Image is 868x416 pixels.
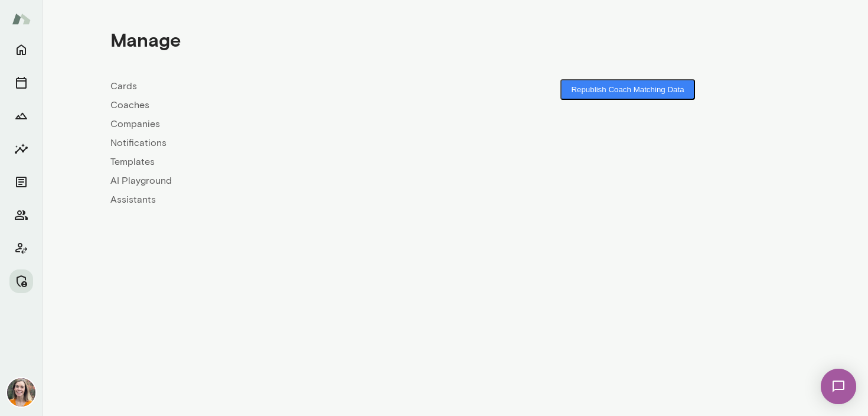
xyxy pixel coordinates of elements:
a: Assistants [110,193,455,207]
button: Home [9,38,33,61]
button: Manage [9,269,33,293]
img: Mento [12,8,31,30]
a: Templates [110,155,455,169]
button: Insights [9,137,33,161]
a: Notifications [110,136,455,150]
button: Documents [9,170,33,194]
img: Carrie Kelly [7,378,35,407]
button: Republish Coach Matching Data [560,79,694,100]
button: Growth Plan [9,104,33,128]
button: Client app [9,236,33,260]
button: Members [9,203,33,227]
h4: Manage [110,28,181,51]
a: Coaches [110,98,455,112]
a: Companies [110,117,455,131]
a: Cards [110,79,455,93]
a: AI Playground [110,174,455,188]
button: Sessions [9,71,33,95]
